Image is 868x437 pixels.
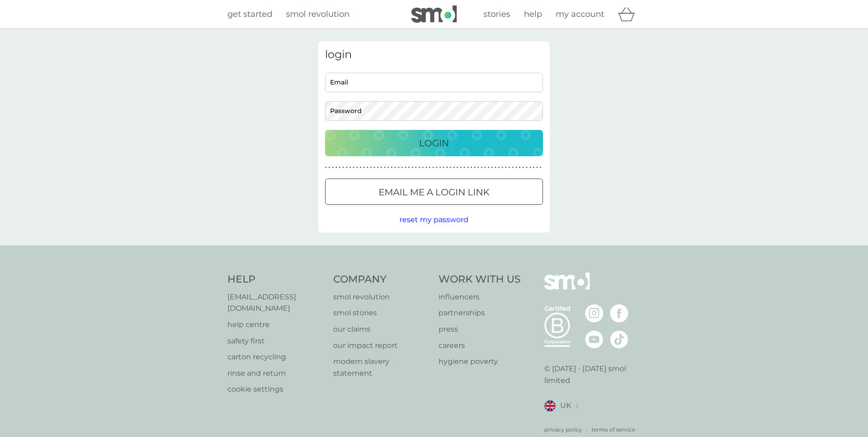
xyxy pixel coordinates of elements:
span: stories [483,9,510,19]
p: ● [491,165,493,170]
a: safety first [227,335,324,347]
p: ● [453,165,455,170]
p: ● [450,165,452,170]
a: help [524,8,542,21]
p: ● [353,165,355,170]
a: carton recycling [227,351,324,363]
p: ● [398,165,399,170]
p: ● [325,165,327,170]
p: ● [457,165,459,170]
a: hygiene poverty [439,356,521,367]
p: ● [460,165,462,170]
p: ● [395,165,396,170]
span: get started [227,9,272,19]
a: rinse and return [227,367,324,379]
a: our impact report [333,340,430,352]
a: modern slavery statement [333,356,430,379]
p: ● [387,165,389,170]
a: help centre [227,319,324,331]
p: ● [367,165,369,170]
img: select a new location [576,403,578,408]
p: ● [484,165,486,170]
p: ● [412,165,414,170]
p: ● [429,165,431,170]
a: terms of service [592,425,635,434]
p: ● [349,165,351,170]
a: stories [483,8,510,21]
a: influencers [439,291,521,303]
p: ● [536,165,538,170]
h4: Work With Us [439,273,521,287]
p: ● [419,165,420,170]
p: ● [439,165,441,170]
p: ● [474,165,476,170]
p: ● [404,165,406,170]
a: smol revolution [333,291,430,303]
button: Login [325,130,543,156]
p: ● [502,165,503,170]
p: ● [498,165,500,170]
p: ● [512,165,514,170]
p: ● [401,165,403,170]
p: ● [523,165,524,170]
a: press [439,323,521,335]
p: ● [342,165,344,170]
p: ● [481,165,483,170]
p: ● [488,165,489,170]
h3: login [325,48,543,61]
p: ● [422,165,424,170]
p: ● [446,165,448,170]
p: ● [519,165,521,170]
a: [EMAIL_ADDRESS][DOMAIN_NAME] [227,291,324,314]
p: Email me a login link [379,185,489,199]
a: careers [439,340,521,352]
p: ● [408,165,410,170]
img: smol [411,5,457,23]
p: ● [515,165,517,170]
span: smol revolution [286,9,350,19]
img: UK flag [544,400,556,412]
p: Login [419,136,449,150]
p: ● [432,165,434,170]
img: visit the smol Facebook page [610,304,628,323]
p: ● [505,165,507,170]
img: visit the smol Instagram page [585,304,603,323]
p: ● [356,165,358,170]
p: ● [329,165,330,170]
p: ● [529,165,531,170]
p: ● [346,165,348,170]
span: UK [560,400,571,412]
a: our claims [333,323,430,335]
a: smol revolution [286,8,350,21]
p: ● [374,165,375,170]
p: ● [443,165,444,170]
p: ● [370,165,372,170]
h4: Help [227,273,324,287]
p: ● [533,165,535,170]
img: smol [544,273,590,303]
p: ● [415,165,417,170]
p: ● [377,165,379,170]
p: © [DATE] - [DATE] smol limited [544,363,641,386]
a: partnerships [439,307,521,319]
p: ● [339,165,341,170]
button: reset my password [399,214,469,226]
p: ● [384,165,386,170]
p: ● [425,165,427,170]
p: ● [495,165,497,170]
p: ● [363,165,365,170]
p: ● [335,165,337,170]
a: privacy policy [544,425,582,434]
p: ● [332,165,334,170]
